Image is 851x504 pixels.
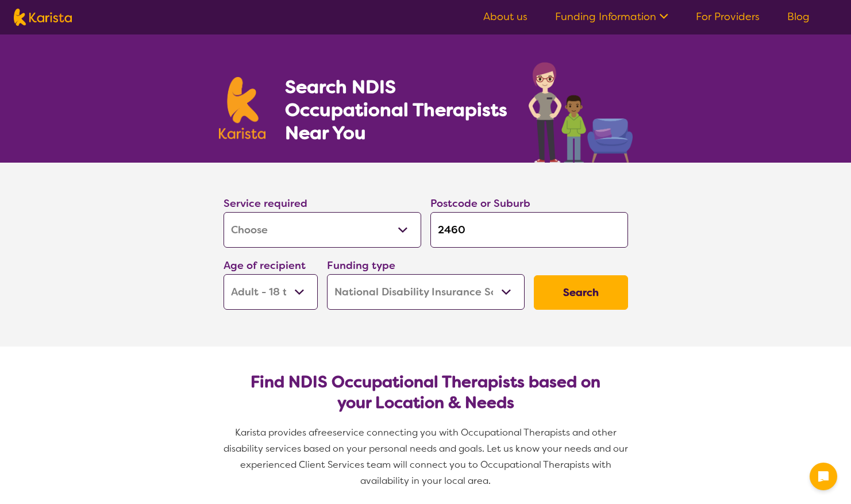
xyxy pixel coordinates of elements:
h1: Search NDIS Occupational Therapists Near You [285,75,509,144]
label: Postcode or Suburb [430,197,530,210]
img: Karista logo [14,9,72,26]
a: For Providers [696,10,760,24]
h2: Find NDIS Occupational Therapists based on your Location & Needs [233,372,619,413]
img: Karista logo [219,77,266,139]
label: Service required [224,197,307,210]
label: Age of recipient [224,259,306,272]
span: service connecting you with Occupational Therapists and other disability services based on your p... [224,426,630,487]
a: Blog [787,10,810,24]
img: occupational-therapy [529,62,633,163]
label: Funding type [327,259,395,272]
input: Type [430,212,628,248]
a: About us [483,10,527,24]
button: Search [534,275,628,310]
a: Funding Information [555,10,668,24]
span: free [314,426,333,438]
span: Karista provides a [235,426,314,438]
